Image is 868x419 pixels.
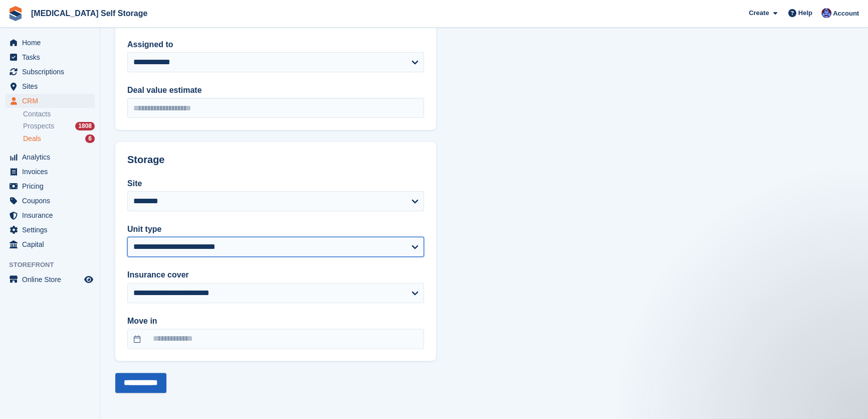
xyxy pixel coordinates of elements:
[5,165,95,179] a: menu
[22,150,82,164] span: Analytics
[22,223,82,237] span: Settings
[27,5,151,22] a: [MEDICAL_DATA] Self Storage
[23,109,95,119] a: Contacts
[22,208,82,222] span: Insurance
[798,8,812,18] span: Help
[22,165,82,179] span: Invoices
[127,39,424,51] label: Assigned to
[8,6,23,21] img: stora-icon-8386f47178a22dfd0bd8f6a31ec36ba5ce8667c1dd55bd0f319d3a0aa187defe.svg
[127,315,424,327] label: Move in
[5,194,95,208] a: menu
[5,65,95,79] a: menu
[5,36,95,50] a: menu
[5,208,95,222] a: menu
[5,223,95,237] a: menu
[85,134,95,143] div: 6
[22,194,82,208] span: Coupons
[127,84,424,96] label: Deal value estimate
[22,36,82,50] span: Home
[5,94,95,108] a: menu
[5,272,95,287] a: menu
[23,121,95,131] a: Prospects 1808
[5,79,95,93] a: menu
[127,178,424,190] label: Site
[75,122,95,130] div: 1808
[23,133,95,144] a: Deals 6
[83,273,95,286] a: Preview store
[22,237,82,251] span: Capital
[5,150,95,164] a: menu
[833,9,859,19] span: Account
[5,237,95,251] a: menu
[22,179,82,193] span: Pricing
[22,50,82,64] span: Tasks
[22,79,82,93] span: Sites
[22,94,82,108] span: CRM
[127,154,424,166] h2: Storage
[821,8,831,18] img: Helen Walker
[22,65,82,79] span: Subscriptions
[22,272,82,287] span: Online Store
[5,179,95,193] a: menu
[749,8,769,18] span: Create
[5,50,95,64] a: menu
[23,134,41,144] span: Deals
[23,121,54,131] span: Prospects
[9,260,100,270] span: Storefront
[127,223,424,235] label: Unit type
[127,269,424,281] label: Insurance cover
